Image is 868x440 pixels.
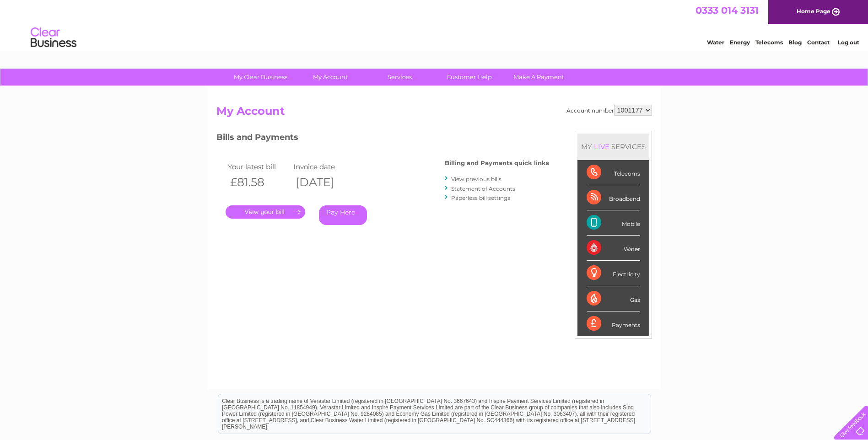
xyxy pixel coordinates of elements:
[431,69,507,86] a: Customer Help
[223,69,298,86] a: My Clear Business
[587,311,640,336] div: Payments
[226,161,291,173] td: Your latest bill
[730,39,750,46] a: Energy
[587,261,640,286] div: Electricity
[566,105,652,116] div: Account number
[445,160,549,166] h4: Billing and Payments quick links
[291,173,357,192] th: [DATE]
[695,5,759,16] a: 0333 014 3131
[226,173,291,192] th: £81.58
[587,185,640,210] div: Broadband
[838,39,859,46] a: Log out
[587,160,640,185] div: Telecoms
[577,134,649,160] div: MY SERVICES
[707,39,724,46] a: Water
[362,69,437,86] a: Services
[592,142,611,151] div: LIVE
[226,205,305,219] a: .
[788,39,802,46] a: Blog
[807,39,830,46] a: Contact
[216,105,652,122] h2: My Account
[216,131,549,147] h3: Bills and Payments
[291,161,357,173] td: Invoice date
[292,69,368,86] a: My Account
[30,24,77,52] img: logo.png
[451,194,510,201] a: Paperless bill settings
[501,69,577,86] a: Make A Payment
[755,39,783,46] a: Telecoms
[587,286,640,311] div: Gas
[319,205,367,225] a: Pay Here
[587,210,640,236] div: Mobile
[587,236,640,261] div: Water
[218,5,651,44] div: Clear Business is a trading name of Verastar Limited (registered in [GEOGRAPHIC_DATA] No. 3667643...
[451,185,515,192] a: Statement of Accounts
[451,176,501,182] a: View previous bills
